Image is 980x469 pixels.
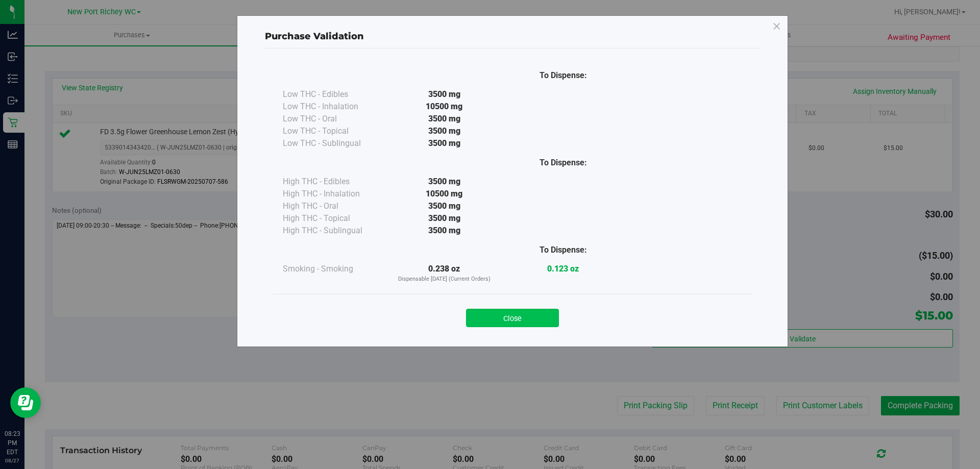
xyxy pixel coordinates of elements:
[385,225,504,237] div: 3500 mg
[504,157,623,169] div: To Dispense:
[283,88,385,101] div: Low THC - Edibles
[283,263,385,275] div: Smoking - Smoking
[385,275,504,284] p: Dispensable [DATE] (Current Orders)
[283,113,385,125] div: Low THC - Oral
[385,101,504,113] div: 10500 mg
[283,188,385,200] div: High THC - Inhalation
[283,125,385,137] div: Low THC - Topical
[385,188,504,200] div: 10500 mg
[466,309,559,327] button: Close
[385,212,504,225] div: 3500 mg
[385,263,504,284] div: 0.238 oz
[385,200,504,212] div: 3500 mg
[265,31,364,42] span: Purchase Validation
[283,212,385,225] div: High THC - Topical
[385,125,504,137] div: 3500 mg
[283,176,385,188] div: High THC - Edibles
[385,176,504,188] div: 3500 mg
[547,264,579,274] strong: 0.123 oz
[283,101,385,113] div: Low THC - Inhalation
[283,137,385,150] div: Low THC - Sublingual
[385,88,504,101] div: 3500 mg
[283,225,385,237] div: High THC - Sublingual
[385,137,504,150] div: 3500 mg
[504,69,623,82] div: To Dispense:
[283,200,385,212] div: High THC - Oral
[10,387,41,418] iframe: Resource center
[385,113,504,125] div: 3500 mg
[504,244,623,256] div: To Dispense:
